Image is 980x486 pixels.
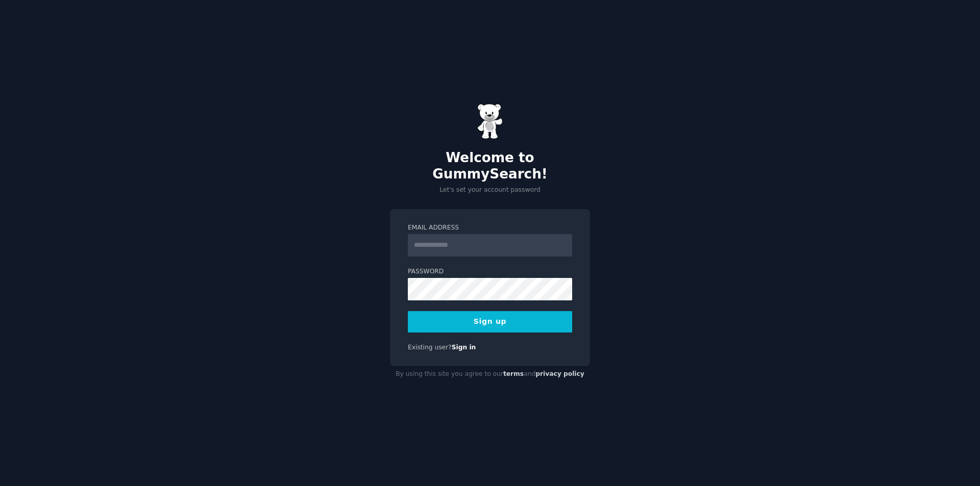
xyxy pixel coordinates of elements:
a: terms [503,370,524,377]
div: By using this site you agree to our and [390,366,590,382]
span: Existing user? [408,344,452,351]
a: privacy policy [535,370,584,377]
a: Sign in [452,344,476,351]
p: Let's set your account password [390,186,590,195]
h2: Welcome to GummySearch! [390,150,590,182]
label: Password [408,267,572,276]
img: Gummy Bear [477,104,503,139]
label: Email Address [408,223,572,233]
button: Sign up [408,311,572,332]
